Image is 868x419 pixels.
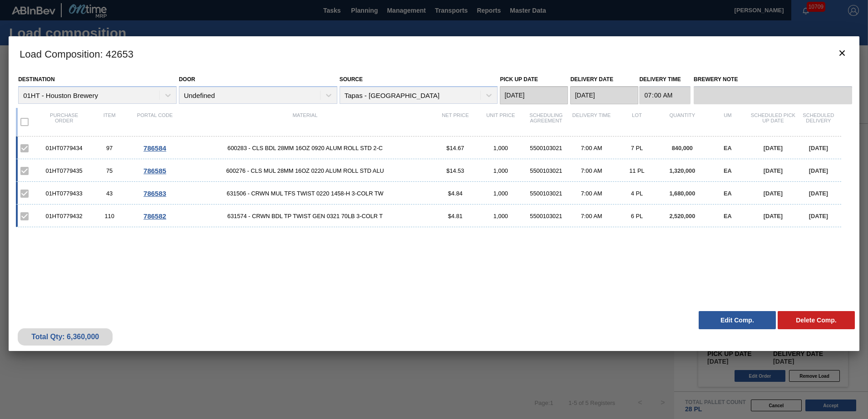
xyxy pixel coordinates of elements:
[614,167,660,174] div: 11 PL
[669,167,695,174] span: 1,320,000
[143,144,166,152] span: 786584
[433,167,478,174] div: $14.53
[569,213,614,219] div: 7:00 AM
[179,76,195,83] label: Door
[178,112,433,132] div: Material
[639,73,690,86] label: Delivery Time
[809,167,828,174] span: [DATE]
[523,190,569,197] div: 5500103021
[25,333,106,341] div: Total Qty: 6,360,000
[809,145,828,151] span: [DATE]
[132,112,178,132] div: Portal code
[87,145,132,151] div: 97
[478,145,523,151] div: 1,000
[809,213,828,219] span: [DATE]
[669,190,695,197] span: 1,680,000
[523,167,569,174] div: 5500103021
[87,213,132,219] div: 110
[132,190,178,197] div: Go to Order
[614,190,660,197] div: 4 PL
[478,213,523,219] div: 1,000
[764,167,783,174] span: [DATE]
[569,167,614,174] div: 7:00 AM
[500,86,568,104] input: mm/dd/yyyy
[87,112,132,132] div: Item
[433,213,478,219] div: $4.81
[433,190,478,197] div: $4.84
[523,112,569,132] div: Scheduling Agreement
[178,213,433,219] span: 631574 - CRWN BDL TP TWIST GEN 0321 70LB 3-COLR T
[178,190,433,197] span: 631506 - CRWN MUL TFS TWIST 0220 1458-H 3-COLR TW
[41,167,87,174] div: 01HT0779435
[41,190,87,197] div: 01HT0779433
[570,76,613,83] label: Delivery Date
[724,167,732,174] span: EA
[699,311,776,329] button: Edit Comp.
[764,145,783,151] span: [DATE]
[764,190,783,197] span: [DATE]
[614,112,660,132] div: Lot
[143,167,166,175] span: 786585
[796,112,841,132] div: Scheduled Delivery
[41,213,87,219] div: 01HT0779432
[614,213,660,219] div: 6 PL
[340,76,363,83] label: Source
[143,190,166,197] span: 786583
[523,213,569,219] div: 5500103021
[132,144,178,152] div: Go to Order
[87,190,132,197] div: 43
[724,190,732,197] span: EA
[705,112,750,132] div: UM
[433,145,478,151] div: $14.67
[694,73,852,86] label: Brewery Note
[132,212,178,220] div: Go to Order
[523,145,569,151] div: 5500103021
[478,167,523,174] div: 1,000
[764,213,783,219] span: [DATE]
[724,213,732,219] span: EA
[614,145,660,151] div: 7 PL
[669,213,695,219] span: 2,520,000
[569,190,614,197] div: 7:00 AM
[672,145,693,151] span: 840,000
[569,112,614,132] div: Delivery Time
[132,167,178,175] div: Go to Order
[41,112,87,132] div: Purchase order
[478,190,523,197] div: 1,000
[500,76,538,83] label: Pick up Date
[143,212,166,220] span: 786582
[9,36,859,71] h3: Load Composition : 42653
[570,86,638,104] input: mm/dd/yyyy
[750,112,796,132] div: Scheduled Pick up Date
[87,167,132,174] div: 75
[178,145,433,151] span: 600283 - CLS BDL 28MM 16OZ 0920 ALUM ROLL STD 2-C
[41,145,87,151] div: 01HT0779434
[660,112,705,132] div: Quantity
[809,190,828,197] span: [DATE]
[569,145,614,151] div: 7:00 AM
[178,167,433,174] span: 600276 - CLS MUL 28MM 16OZ 0220 ALUM ROLL STD ALU
[478,112,523,132] div: Unit Price
[724,145,732,151] span: EA
[433,112,478,132] div: Net Price
[778,311,855,329] button: Delete Comp.
[18,76,54,83] label: Destination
